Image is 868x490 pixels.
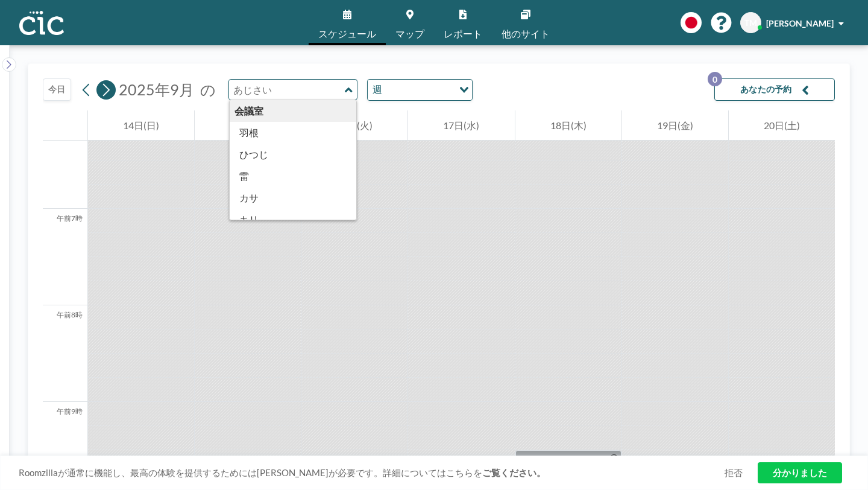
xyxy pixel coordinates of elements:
[395,28,424,39] font: マップ
[19,467,482,478] font: Roomzillaが通常に機能し、最高の体験を提供するためには[PERSON_NAME]が必要です。詳細についてはこちらを
[239,214,259,225] font: キリ
[725,467,743,478] font: 拒否
[773,467,827,478] font: 分かりました
[725,467,743,479] a: 拒否
[239,192,259,203] font: カサ
[712,74,717,84] font: 0
[43,78,71,101] button: 今日
[373,83,382,95] font: 週
[123,119,159,131] font: 14日(日)
[119,80,194,98] font: 2025年9月
[766,18,834,28] font: [PERSON_NAME]
[318,28,376,39] font: スケジュール
[368,80,472,100] div: オプションを検索
[443,119,479,131] font: 17日(水)
[239,148,268,160] font: ひつじ
[714,78,835,101] button: あなたの予約0
[229,80,345,100] input: あじさい
[200,80,216,98] font: の
[744,17,757,28] font: TM
[57,214,83,223] font: 午前7時
[239,127,259,138] font: 羽根
[502,28,550,39] font: 他のサイト
[740,84,792,94] font: あなたの予約
[482,467,546,478] a: ご覧ください。
[657,119,693,131] font: 19日(金)
[19,11,64,35] img: 組織ロゴ
[386,82,452,98] input: オプションを検索
[550,119,587,131] font: 18日(木)
[57,310,83,319] font: 午前8時
[444,28,482,39] font: レポート
[57,407,83,416] font: 午前9時
[239,170,249,182] font: 雷
[234,105,263,116] font: 会議室
[48,84,66,94] font: 今日
[764,119,800,131] font: 20日(土)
